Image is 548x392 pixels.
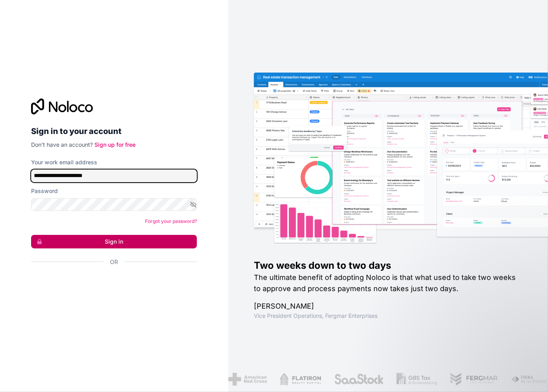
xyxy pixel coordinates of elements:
input: Password [31,198,197,211]
h2: Sign in to your account [31,124,197,138]
label: Password [31,187,58,195]
iframe: Sign in with Google Button [27,275,194,292]
input: Email address [31,169,197,182]
label: Your work email address [31,158,97,166]
button: Sign in [31,235,197,248]
a: Forgot your password? [145,218,197,224]
a: Sign up for free [94,141,136,148]
img: /assets/american-red-cross-BAupjrZR.png [226,373,265,386]
h1: Two weeks down to two days [254,259,522,272]
span: Don't have an account? [31,141,93,148]
img: /assets/flatiron-C8eUkumj.png [278,373,319,386]
img: /assets/saastock-C6Zbiodz.png [332,373,382,386]
h1: Vice President Operations , Fergmar Enterprises [254,312,522,320]
iframe: Intercom notifications message [389,332,548,388]
h1: [PERSON_NAME] [254,301,522,312]
span: Or [110,258,118,266]
h2: The ultimate benefit of adopting Noloco is that what used to take two weeks to approve and proces... [254,272,522,294]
